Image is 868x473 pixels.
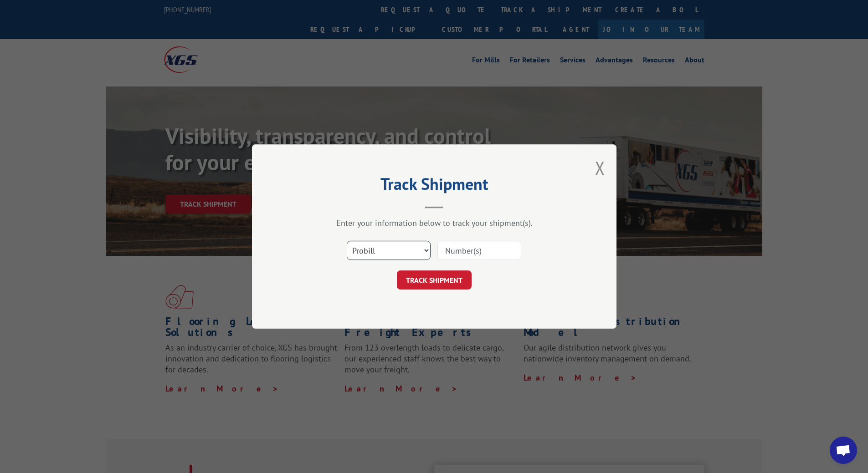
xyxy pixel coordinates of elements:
button: Close modal [595,156,605,180]
input: Number(s) [437,241,521,260]
button: TRACK SHIPMENT [397,270,472,290]
div: Enter your information below to track your shipment(s). [298,218,571,228]
h2: Track Shipment [298,178,571,195]
a: Open chat [830,437,857,464]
